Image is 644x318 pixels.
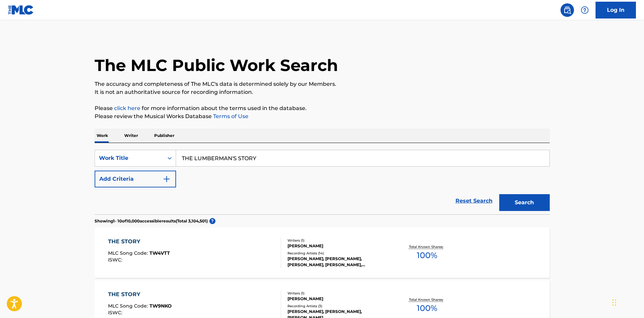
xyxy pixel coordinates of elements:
[95,150,550,214] form: Search Form
[596,2,636,19] a: Log In
[163,175,171,183] img: 9d2ae6d4665cec9f34b9.svg
[108,257,124,263] span: ISWC :
[95,218,208,224] p: Showing 1 - 10 of 10,000 accessible results (Total 3,104,501 )
[122,129,140,143] p: Writer
[417,249,437,261] span: 100 %
[152,129,176,143] p: Publisher
[287,251,389,256] div: Recording Artists ( 14 )
[95,171,176,187] button: Add Criteria
[8,5,34,15] img: MLC Logo
[95,112,550,120] p: Please review the Musical Works Database
[612,292,616,313] div: Drag
[95,80,550,88] p: The accuracy and completeness of The MLC's data is determined solely by our Members.
[610,286,644,318] iframe: Chat Widget
[287,243,389,249] div: [PERSON_NAME]
[209,218,215,224] span: ?
[409,297,445,302] p: Total Known Shares:
[114,105,140,111] a: click here
[95,227,550,278] a: THE STORYMLC Song Code:TW4VTTISWC:Writers (1)[PERSON_NAME]Recording Artists (14)[PERSON_NAME], [P...
[108,250,149,256] span: MLC Song Code :
[108,303,149,309] span: MLC Song Code :
[149,303,172,309] span: TW9NKO
[561,3,574,17] a: Public Search
[417,302,437,314] span: 100 %
[99,154,160,162] div: Work Title
[287,304,389,309] div: Recording Artists ( 3 )
[409,244,445,249] p: Total Known Shares:
[95,88,550,96] p: It is not an authoritative source for recording information.
[287,238,389,243] div: Writers ( 1 )
[287,291,389,296] div: Writers ( 1 )
[499,194,550,211] button: Search
[452,193,496,208] a: Reset Search
[95,129,110,143] p: Work
[581,6,589,14] img: help
[287,296,389,302] div: [PERSON_NAME]
[563,6,571,14] img: search
[149,250,170,256] span: TW4VTT
[212,113,248,119] a: Terms of Use
[108,310,124,316] span: ISWC :
[108,238,170,246] div: THE STORY
[95,104,550,112] p: Please for more information about the terms used in the database.
[578,3,591,17] div: Help
[287,256,389,268] div: [PERSON_NAME], [PERSON_NAME], [PERSON_NAME], [PERSON_NAME], [PERSON_NAME]
[108,290,172,298] div: THE STORY
[95,55,338,75] h1: The MLC Public Work Search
